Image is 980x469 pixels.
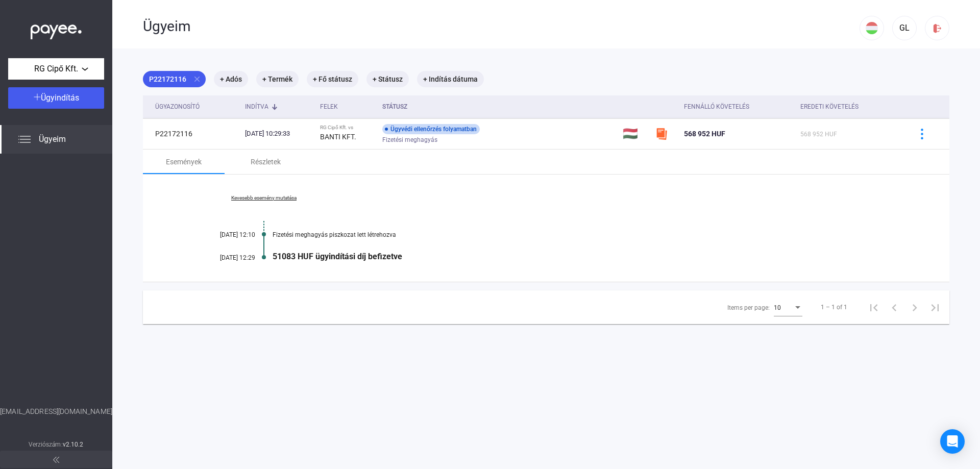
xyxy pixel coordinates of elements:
span: 568 952 HUF [684,130,725,138]
img: arrow-double-left-grey.svg [53,457,59,463]
div: Ügyvédi ellenőrzés folyamatban [382,124,480,134]
mat-chip: + Termék [256,71,299,87]
mat-chip: + Fő státusz [307,71,358,87]
div: 1 – 1 of 1 [821,301,847,313]
div: Open Intercom Messenger [940,429,965,454]
div: [DATE] 10:29:33 [245,129,311,139]
mat-chip: + Státusz [366,71,409,87]
div: Fennálló követelés [684,101,792,113]
div: Ügyeim [143,18,860,35]
div: Ügyazonosító [155,101,200,113]
button: First page [864,297,884,317]
td: 🇭🇺 [619,118,652,149]
span: RG Cipő Kft. [34,63,78,75]
span: Ügyindítás [41,93,79,103]
span: Fizetési meghagyás [382,134,437,146]
strong: BANTI KFT. [320,133,356,141]
td: P22172116 [143,118,241,149]
div: Felek [320,101,374,113]
div: Items per page: [727,302,770,314]
mat-icon: close [192,75,202,84]
img: logout-red [932,23,943,34]
img: plus-white.svg [34,93,41,101]
mat-chip: P22172116 [143,71,206,87]
div: Indítva [245,101,268,113]
img: szamlazzhu-mini [655,128,668,140]
div: [DATE] 12:10 [194,231,255,238]
strong: v2.10.2 [63,441,84,448]
mat-chip: + Adós [214,71,248,87]
img: more-blue [917,129,927,139]
span: 568 952 HUF [800,131,837,138]
div: GL [896,22,913,34]
div: Fizetési meghagyás piszkozat lett létrehozva [273,231,898,238]
mat-chip: + Indítás dátuma [417,71,484,87]
button: RG Cipő Kft. [8,58,104,80]
button: more-blue [911,123,933,144]
button: HU [860,16,884,40]
img: white-payee-white-dot.svg [31,19,82,40]
div: Fennálló követelés [684,101,749,113]
div: Eredeti követelés [800,101,898,113]
span: 10 [774,304,781,311]
a: Kevesebb esemény mutatása [194,195,334,201]
div: RG Cipő Kft. vs [320,125,374,131]
div: Felek [320,101,338,113]
mat-select: Items per page: [774,301,802,313]
span: Ügyeim [39,133,66,145]
div: 51083 HUF ügyindítási díj befizetve [273,252,898,261]
div: [DATE] 12:29 [194,254,255,261]
button: Previous page [884,297,904,317]
th: Státusz [378,95,619,118]
button: Ügyindítás [8,87,104,109]
button: GL [892,16,917,40]
img: list.svg [18,133,31,145]
div: Ügyazonosító [155,101,237,113]
div: Részletek [251,156,281,168]
button: Last page [925,297,945,317]
div: Események [166,156,202,168]
div: Eredeti követelés [800,101,859,113]
button: Next page [904,297,925,317]
button: logout-red [925,16,949,40]
div: Indítva [245,101,311,113]
img: HU [866,22,878,34]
